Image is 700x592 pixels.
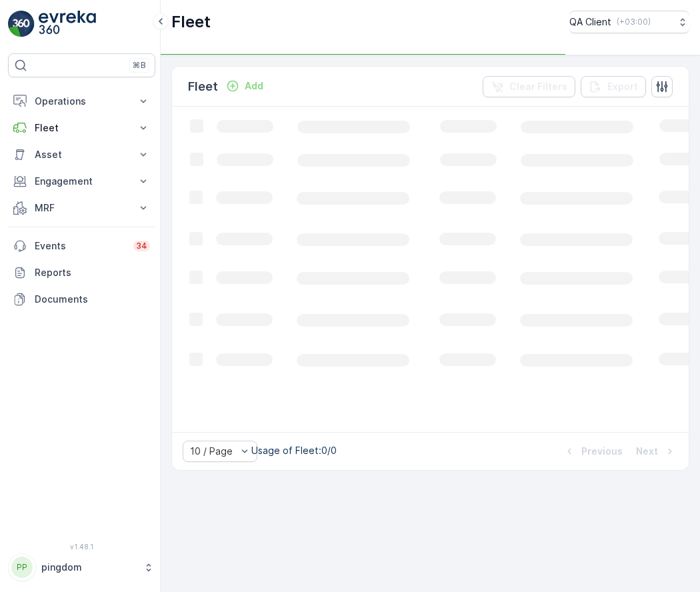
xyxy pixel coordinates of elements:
[635,443,678,459] button: Next
[569,15,611,29] p: QA Client
[41,561,137,574] p: pingdom
[35,121,129,135] p: Fleet
[11,557,33,578] div: PP
[581,76,646,97] button: Export
[35,201,129,215] p: MRF
[35,239,125,253] p: Events
[35,95,129,108] p: Operations
[171,11,211,33] p: Fleet
[8,286,155,313] a: Documents
[35,175,129,188] p: Engagement
[8,168,155,195] button: Engagement
[35,266,150,279] p: Reports
[8,141,155,168] button: Asset
[35,148,129,161] p: Asset
[581,445,623,458] p: Previous
[8,553,155,581] button: PPpingdom
[617,17,651,27] p: ( +03:00 )
[569,11,689,33] button: QA Client(+03:00)
[607,80,638,93] p: Export
[221,78,269,94] button: Add
[8,88,155,115] button: Operations
[8,259,155,286] a: Reports
[35,293,150,306] p: Documents
[251,444,337,457] p: Usage of Fleet : 0/0
[483,76,575,97] button: Clear Filters
[509,80,567,93] p: Clear Filters
[8,115,155,141] button: Fleet
[39,11,96,37] img: logo_light-DOdMpM7g.png
[561,443,624,459] button: Previous
[188,77,218,96] p: Fleet
[245,79,263,93] p: Add
[136,241,147,251] p: 34
[8,233,155,259] a: Events34
[8,195,155,221] button: MRF
[8,543,155,551] span: v 1.48.1
[8,11,35,37] img: logo
[636,445,658,458] p: Next
[133,60,146,71] p: ⌘B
